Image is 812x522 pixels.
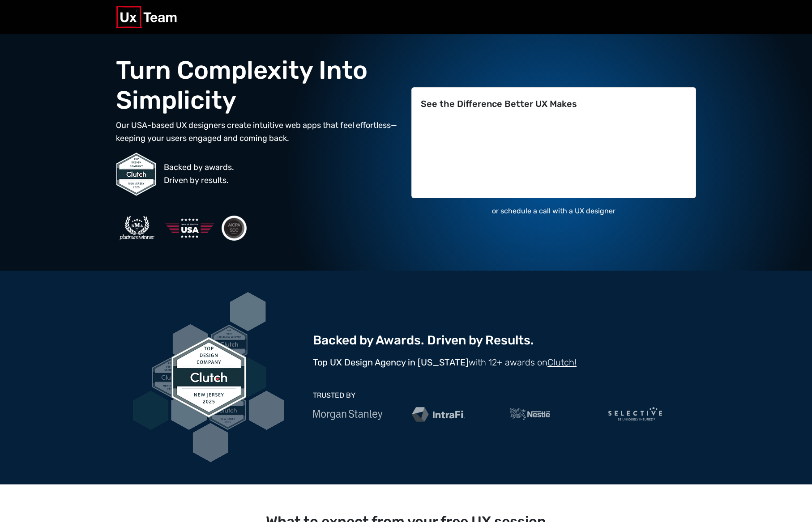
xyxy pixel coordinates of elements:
[492,207,615,215] a: or schedule a call with a UX designer
[313,409,383,420] img: Morgan
[165,207,214,249] img: 100% of staff in the USA
[510,408,550,420] img: Nestle
[132,292,286,463] img: USA Award
[313,391,696,399] h3: TRUSTED BY
[313,357,469,368] strong: Top UX Design Agency in [US_STATE]
[313,355,696,369] p: with 12+ awards on
[608,407,662,421] img: Selective
[313,333,696,348] h2: Backed by Awards. Driven by Results.
[421,123,687,191] iframe: Form 0
[421,98,687,109] h2: See the Difference Better UX Makes
[547,357,577,368] a: Clutch!
[116,55,401,115] h2: Turn Complexity Into Simplicity
[116,6,177,28] img: UX Team
[222,216,247,241] img: AICPA SOC
[116,215,158,242] img: BMA Platnimum Winner
[164,161,234,187] p: Backed by awards. Driven by results.
[411,407,465,422] img: IntraFi
[116,152,157,196] img: Top Design Company on Clutch
[116,119,401,145] p: Our USA-based UX designers create intuitive web apps that feel effortless—keeping your users enga...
